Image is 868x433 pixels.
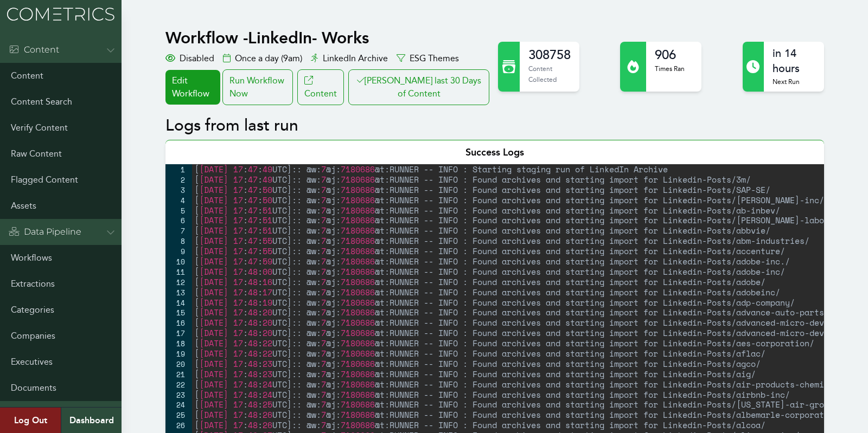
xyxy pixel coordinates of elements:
div: Content [9,43,59,56]
h2: 308758 [528,46,571,63]
h2: Logs from last run [165,116,824,135]
div: 1 [165,164,192,175]
button: [PERSON_NAME] last 30 Days of Content [348,69,489,105]
div: 16 [165,318,192,328]
div: 5 [165,205,192,216]
div: 22 [165,379,192,390]
div: 8 [165,236,192,246]
div: 18 [165,338,192,348]
h2: 906 [655,46,685,63]
h2: in 14 hours [773,46,815,76]
div: 6 [165,215,192,225]
p: Content Collected [528,63,571,85]
div: Run Workflow Now [222,69,293,105]
div: 2 [165,175,192,185]
div: 11 [165,267,192,277]
div: 3 [165,185,192,195]
div: ESG Themes [397,52,459,65]
p: Times Ran [655,63,685,74]
div: 23 [165,390,192,400]
div: 14 [165,298,192,308]
div: 7 [165,225,192,236]
a: Dashboard [61,408,122,433]
div: 19 [165,348,192,359]
a: Edit Workflow [165,70,220,105]
div: 10 [165,256,192,267]
div: 20 [165,359,192,369]
div: 17 [165,328,192,338]
p: Next Run [773,76,815,87]
div: Disabled [165,52,214,65]
div: 26 [165,420,192,430]
div: LinkedIn Archive [311,52,388,65]
div: 4 [165,195,192,205]
div: 9 [165,246,192,256]
h1: Workflow - LinkedIn- Works [165,28,492,48]
div: Data Pipeline [9,225,81,238]
div: 13 [165,287,192,298]
a: Content [297,69,344,105]
div: Once a day (9am) [223,52,302,65]
div: 15 [165,307,192,318]
div: 21 [165,369,192,379]
div: 24 [165,399,192,410]
div: Success Logs [165,140,824,164]
div: 12 [165,277,192,287]
div: 25 [165,410,192,420]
